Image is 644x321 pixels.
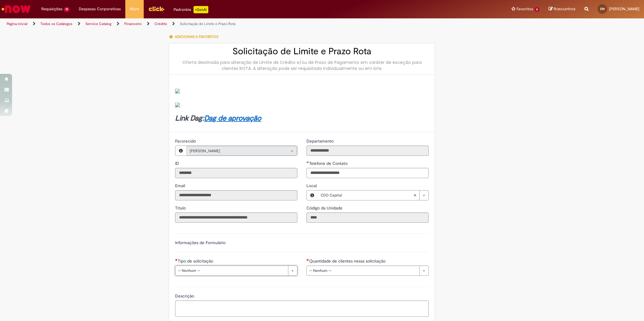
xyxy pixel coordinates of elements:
[609,6,639,11] span: [PERSON_NAME]
[534,7,540,12] span: 6
[204,114,261,123] a: Dag de aprovação
[554,6,575,12] span: Rascunhos
[306,138,335,144] label: Somente leitura - Departamento
[175,240,226,245] label: Informações de Formulário
[190,146,282,156] span: [PERSON_NAME]
[175,301,429,317] textarea: Descrição
[175,160,180,166] label: Somente leitura - ID
[410,190,419,200] abbr: Limpar campo Local
[175,114,261,123] strong: Link Dag:
[309,266,416,275] span: -- Nenhum --
[600,7,605,11] span: EM
[155,21,167,26] a: Crédito
[318,190,428,200] a: CDD CapitalLimpar campo Local
[517,6,533,12] span: Favoritos
[40,21,72,26] a: Todos os Catálogos
[148,4,165,13] img: click_logo_yellow_360x200.png
[175,205,187,211] span: Somente leitura - Título
[175,190,297,200] input: Email
[124,21,142,26] a: Financeiro
[175,183,186,188] span: Somente leitura - Email
[306,183,318,188] span: Local
[321,190,413,200] span: CDD Capital
[174,6,208,13] div: Padroniza
[306,259,309,261] span: Necessários
[306,205,344,211] span: Somente leitura - Código da Unidade
[175,293,195,299] span: Descrição
[5,18,425,30] ul: Trilhas de página
[175,102,180,107] img: sys_attachment.do
[175,161,180,166] span: Somente leitura - ID
[306,168,429,178] input: Telefone de Contato
[309,161,349,166] span: Telefone de Contato
[306,212,429,223] input: Código da Unidade
[130,6,139,12] span: More
[175,183,186,189] label: Somente leitura - Email
[180,21,235,26] a: Solicitação de Limite e Prazo Rota
[175,59,429,71] div: Oferta destinada para alteração de Limite de Crédito e/ou de Prazo de Pagamento em caráter de exc...
[41,6,62,12] span: Requisições
[175,138,197,144] span: Somente leitura - Favorecido
[175,146,186,156] button: Favorecido, Visualizar este registro Eric Ricardo Nunes Montebello
[175,34,218,39] span: Adicionar a Favoritos
[306,138,335,144] span: Somente leitura - Departamento
[549,6,575,12] a: Rascunhos
[194,6,208,13] p: +GenAi
[1,3,32,15] img: ServiceNow
[85,21,111,26] a: Service Catalog
[307,190,318,200] button: Local, Visualizar este registro CDD Capital
[7,21,27,26] a: Página inicial
[169,30,222,43] button: Adicionar a Favoritos
[309,258,387,264] span: Quantidade de clientes nessa solicitação
[178,266,285,275] span: -- Nenhum --
[178,258,214,264] span: Tipo de solicitação
[79,6,121,12] span: Despesas Corporativas
[306,146,429,156] input: Departamento
[306,161,309,163] span: Obrigatório Preenchido
[175,205,187,211] label: Somente leitura - Título
[175,259,178,261] span: Necessários
[175,168,297,178] input: ID
[306,205,344,211] label: Somente leitura - Código da Unidade
[175,89,180,93] img: sys_attachment.do
[175,212,297,223] input: Título
[175,46,429,56] h2: Solicitação de Limite e Prazo Rota
[64,7,70,12] span: 19
[186,146,297,156] a: [PERSON_NAME]Limpar campo Favorecido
